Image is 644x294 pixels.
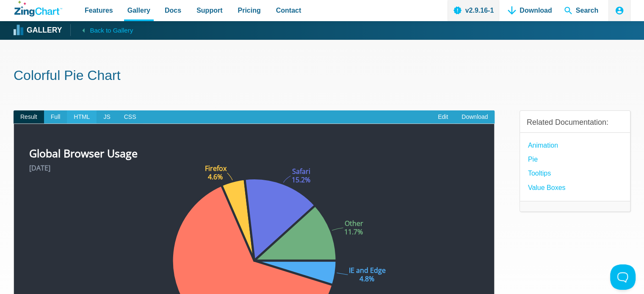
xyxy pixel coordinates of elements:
span: Support [196,5,222,16]
span: HTML [67,110,97,124]
iframe: Toggle Customer Support [610,264,636,290]
a: Tooltips [528,168,551,179]
span: Pricing [238,5,260,16]
h3: Related Documentation: [527,118,623,127]
a: Back to Gallery [70,24,133,36]
h1: Colorful Pie Chart [14,67,630,86]
span: Docs [165,5,181,16]
span: JS [97,110,117,124]
a: Value Boxes [528,182,566,193]
span: Full [44,110,67,124]
span: Contact [276,5,301,16]
span: Gallery [127,5,150,16]
span: Back to Gallery [90,25,133,36]
a: ZingChart Logo. Click to return to the homepage [14,1,62,16]
a: Edit [431,110,455,124]
strong: Gallery [27,27,62,34]
a: Animation [528,140,558,151]
a: Gallery [14,24,62,37]
a: Download [455,110,495,124]
span: Features [85,5,113,16]
a: Pie [528,154,538,165]
span: Result [14,110,44,124]
span: CSS [117,110,143,124]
